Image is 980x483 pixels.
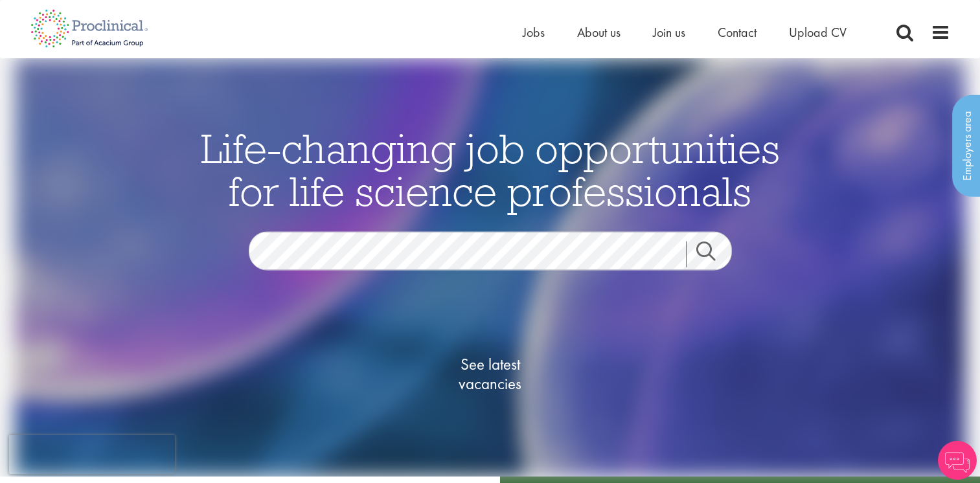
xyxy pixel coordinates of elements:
img: Chatbot [938,441,977,480]
a: Contact [718,24,757,41]
span: Life-changing job opportunities for life science professionals [201,122,780,217]
a: Job search submit button [686,241,742,267]
a: See latestvacancies [426,303,555,445]
a: Join us [653,24,685,41]
img: candidate home [15,58,966,477]
a: Upload CV [789,24,847,41]
a: Jobs [523,24,545,41]
iframe: reCAPTCHA [9,435,175,474]
a: About us [577,24,621,41]
span: See latest vacancies [426,355,555,394]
